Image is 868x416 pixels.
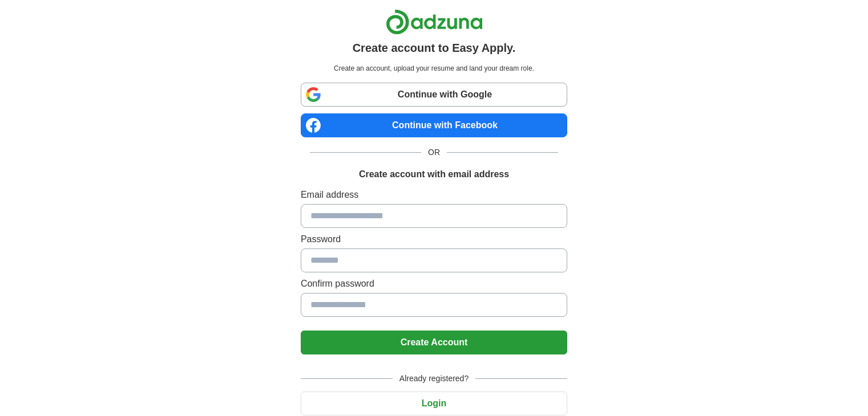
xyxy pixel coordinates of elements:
label: Email address [301,188,567,202]
label: Password [301,233,567,246]
p: Create an account, upload your resume and land your dream role. [303,63,565,74]
button: Create Account [301,331,567,354]
span: Already registered? [393,373,475,385]
img: Adzuna logo [386,9,483,35]
a: Login [301,398,567,408]
h1: Create account to Easy Apply. [353,39,516,56]
h1: Create account with email address [359,168,509,181]
span: OR [421,146,447,158]
button: Login [301,391,567,415]
a: Continue with Google [301,83,567,107]
label: Confirm password [301,277,567,291]
a: Continue with Facebook [301,113,567,137]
